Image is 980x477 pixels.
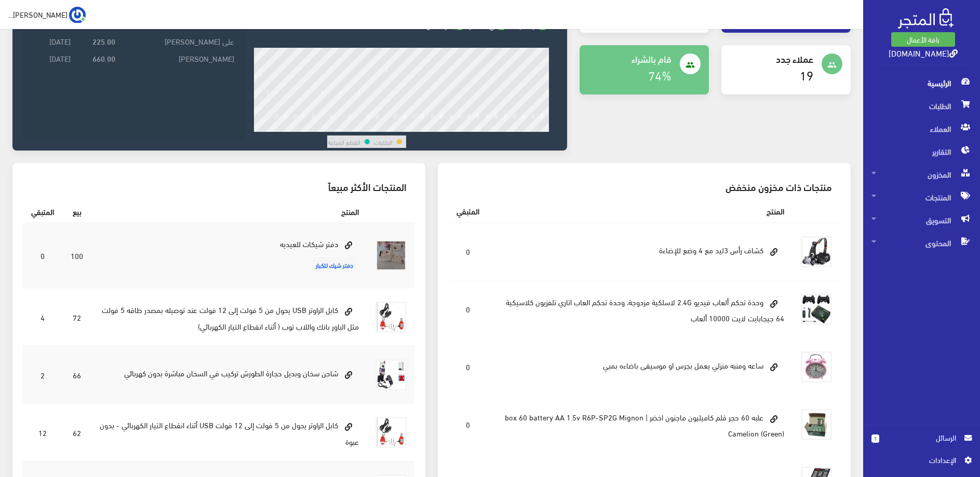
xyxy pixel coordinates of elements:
th: المتبقي [23,200,62,223]
span: اﻹعدادات [880,454,956,466]
a: الرئيسية [863,72,980,94]
img: aalbh-60-hgr-klm-kamylyon-magnon-akhdr-box-60-battery-aa-15v-r6p-sp2g-mignon-camelion.jpg [801,409,832,440]
span: المخزون [871,163,972,186]
td: دفتر شيكات للعيديه [91,223,367,289]
td: علبه 60 حجر قلم كاميليون ماجنون اخضر | box 60 battery AA 1.5v R6P-SP2G Mignon Camelion (Green) [488,396,793,453]
img: kabl-tak-usb-yhol-mn-5-folt-al-12-folt-kabl-tak-mn-baor-bank-llraotr-oalrsyfr-okl-ma-yaaml-12-fol... [375,302,407,333]
h3: المنتجات الأكثر مبيعاً [31,182,407,192]
span: التسويق [871,209,972,231]
span: 1 [871,434,879,443]
h3: منتجات ذات مخزون منخفض [457,182,832,192]
div: 12 [365,125,372,132]
td: [DATE] [31,33,73,50]
th: المنتج [91,200,367,223]
span: المحتوى [871,231,972,254]
div: 4 [293,125,297,132]
td: 0 [448,223,488,281]
img: kshaf-ras-3lyd-maa-4-odaa-lladaaa.jpg [801,236,832,267]
span: [PERSON_NAME]... [8,8,68,21]
a: باقة الأعمال [891,32,955,47]
div: 20 [438,125,445,132]
iframe: Drift Widget Chat Controller [12,406,52,445]
td: كابل الراوتر USB يحول من 5 فولت إلى 12 فولت عند توصيله بمصدر طاقه 5 فولت مثل الباور بانك واللاب ت... [91,288,367,346]
div: 22 [457,125,464,132]
img: ... [69,7,86,23]
td: كشاف رأس 3ليد مع 4 وضع للإضاءة [488,223,793,281]
th: بيع [62,200,91,223]
td: 12 [23,403,62,461]
div: 24 [475,125,482,132]
span: الرسائل [888,432,956,443]
td: 0 [23,223,62,289]
h4: قام بالشراء [588,53,672,64]
div: 2 [275,125,278,132]
td: كابل الراوتر يحول من 5 فولت إلى 12 فولت USB أثناء انقطاع التيار الكهربائي - بدون عبوة [91,403,367,461]
a: الطلبات [863,94,980,117]
strong: 660.00 [92,52,115,64]
a: 74% [648,63,672,86]
span: العملاء [871,117,972,140]
span: 2 [498,23,505,31]
td: 0 [448,280,488,338]
img: . [898,8,954,29]
td: وحدة تحكم ألعاب فيديو 2.4G لاسلكية مزدوجة، وحدة تحكم العاب اتاري تلفزيون كلاسيكية 64 جيجابايت لاي... [488,280,793,338]
a: التقارير [863,140,980,163]
span: الطلبات [871,94,972,117]
a: ... [PERSON_NAME]... [8,6,86,23]
td: 66 [62,346,91,403]
img: ohd-thkm-alaaab-fydyo-24g-laslky-mzdog-ohd-thkm-alaaab-tlfzyon-klasyky-64-gygabayt-layt-10000-ala... [801,294,832,325]
td: [PERSON_NAME] [118,50,237,67]
div: 10 [346,125,354,132]
i: people [827,60,837,70]
td: 100 [62,223,91,289]
a: العملاء [863,117,980,140]
td: القطع المباعة [327,135,361,148]
td: 72 [62,288,91,346]
td: على [PERSON_NAME] [118,33,237,50]
a: 1 الرسائل [871,432,972,454]
h4: عملاء جدد [730,53,813,64]
th: المنتج [488,200,793,222]
a: [DOMAIN_NAME] [889,45,958,60]
div: 16 [401,125,409,132]
td: شاحن سخان وبديل حجارة الطورش تركيب في السخان مباشرة بدون كهربائي [91,346,367,403]
td: 0 [448,396,488,453]
td: 4 [23,288,62,346]
div: 6 [312,125,315,132]
img: saaah-omnbh-mnzly-yaaml-bgrs-ao-mosyk-badaaah-bmby.jpg [801,351,832,383]
strong: 225.00 [92,35,115,47]
td: 2 [23,346,62,403]
img: kabl-alraotr-yhol-mn-5-folt-al-12-folt-usb-kabl-tak-mn-baor-bank-llraotr-oalrsyfr-okl-ma-yaaml-12... [375,417,407,448]
span: الرئيسية [871,72,972,94]
span: 1 [457,23,463,31]
a: اﻹعدادات [871,454,972,471]
th: المتبقي [448,200,488,222]
img: dftr-shykat-llaaydyh.jpg [375,240,407,271]
div: 26 [493,125,500,132]
a: المحتوى [863,231,980,254]
a: 19 [800,63,813,86]
span: التقارير [871,140,972,163]
img: shahn-skhan-obdyl-hgar-altorsh-bdon-khrbayy.jpg [375,359,407,390]
td: 0 [448,338,488,396]
span: 3 [539,23,546,31]
a: المنتجات [863,186,980,209]
span: المنتجات [871,186,972,209]
td: [DATE] [31,50,73,67]
td: 62 [62,403,91,461]
div: 28 [511,125,518,132]
div: 14 [383,125,391,132]
div: 18 [420,125,427,132]
a: المخزون [863,163,980,186]
div: 8 [330,125,333,132]
div: 30 [530,125,537,132]
td: ساعه ومنبه منزلي يعمل بجرس او موسيقى باضاءه بمبي [488,338,793,396]
i: people [686,60,695,70]
td: الطلبات [373,135,393,148]
span: دفتر شيك للكبار [313,257,356,272]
